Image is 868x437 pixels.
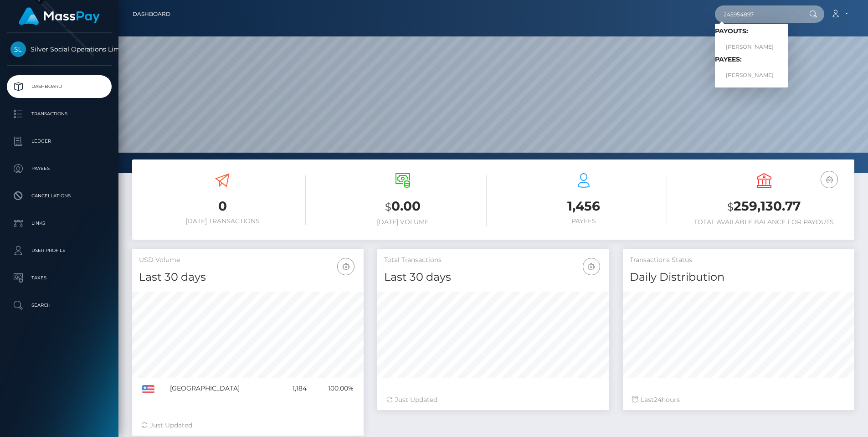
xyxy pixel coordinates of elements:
[10,80,108,93] p: Dashboard
[7,130,112,153] a: Ledger
[7,185,112,207] a: Cancellations
[385,201,391,213] small: $
[7,157,112,180] a: Payees
[654,396,662,404] span: 24
[681,218,847,226] h6: Total Available Balance for Payouts
[10,162,108,175] p: Payees
[715,39,788,56] a: [PERSON_NAME]
[500,217,667,225] h6: Payees
[10,244,108,257] p: User Profile
[10,134,108,148] p: Ledger
[7,103,112,125] a: Transactions
[384,256,602,265] h5: Total Transactions
[7,75,112,98] a: Dashboard
[10,41,26,57] img: Silver Social Operations Limited
[384,269,602,285] h4: Last 30 days
[7,294,112,317] a: Search
[139,256,357,265] h5: USD Volume
[319,197,486,216] h3: 0.00
[7,212,112,235] a: Links
[279,378,310,399] td: 1,184
[133,5,170,24] a: Dashboard
[632,395,845,405] div: Last hours
[142,385,154,393] img: US.png
[630,269,847,285] h4: Daily Distribution
[10,189,108,203] p: Cancellations
[10,107,108,121] p: Transactions
[7,45,112,53] span: Silver Social Operations Limited
[500,197,667,215] h3: 1,456
[310,378,357,399] td: 100.00%
[141,421,354,430] div: Just Updated
[139,217,306,225] h6: [DATE] Transactions
[630,256,847,265] h5: Transactions Status
[7,239,112,262] a: User Profile
[139,197,306,215] h3: 0
[7,267,112,289] a: Taxes
[727,201,734,213] small: $
[19,7,100,25] img: MassPay Logo
[681,197,847,216] h3: 259,130.77
[715,5,801,23] input: Search...
[10,298,108,312] p: Search
[139,269,357,285] h4: Last 30 days
[10,216,108,230] p: Links
[167,378,279,399] td: [GEOGRAPHIC_DATA]
[319,218,486,226] h6: [DATE] Volume
[715,27,788,35] h6: Payouts:
[386,395,600,405] div: Just Updated
[715,67,788,84] a: [PERSON_NAME]
[10,271,108,285] p: Taxes
[715,56,788,63] h6: Payees:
